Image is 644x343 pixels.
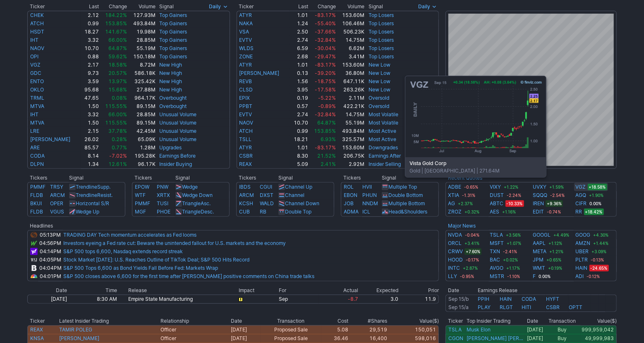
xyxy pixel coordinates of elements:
td: 106.46M [337,19,365,28]
span: 0.08% [112,95,127,101]
a: WLDS [239,45,254,51]
td: 2.15 [81,127,99,135]
td: 1.50 [81,102,99,110]
span: -17.58% [315,86,336,93]
button: Signals interval [416,2,439,11]
span: Desc. [201,209,214,215]
a: IHT [30,111,38,118]
a: [PERSON_NAME] [59,335,99,341]
a: Musk Elon [467,326,491,333]
a: GOOGL [533,231,551,239]
a: TSLA [448,326,462,333]
a: REAX [30,326,43,333]
a: DLPN [30,161,44,167]
a: Most Volatile [369,111,398,118]
a: Wedge Up [76,209,99,215]
a: F [533,272,536,281]
a: Investors eyeing a Fed rate cut: Beware the unintended fallout for U.S. markets and the economy [63,240,286,246]
a: TRML [30,95,44,101]
th: Volume [127,2,156,11]
span: 184.22% [105,12,127,18]
span: -5.22% [318,95,336,101]
a: VGUS [50,209,64,215]
a: HYFT [546,296,559,302]
a: EBON [344,192,357,198]
td: 6.62M [337,44,365,53]
a: CGUI [260,184,272,190]
span: Daily [209,2,221,11]
a: Top Gainers [159,12,187,18]
b: Major News [448,223,476,229]
td: 10.70 [81,44,99,53]
a: AG [448,199,455,208]
td: 9.73 [81,69,99,77]
a: NAOV [30,45,44,51]
td: 2.74 [290,36,308,44]
a: ARCM [239,192,254,198]
a: TSLL [239,136,252,142]
span: -55.40% [315,20,336,26]
td: 0.13 [290,69,308,77]
a: Top Losers [369,37,394,43]
a: S&P 500 Tops 6,600 as Bond Yields Fall Before Fed: Markets Wrap [63,265,218,271]
td: 2.68 [290,53,308,61]
a: MSFT [490,239,504,247]
span: -29.47% [315,53,336,60]
img: chart.ashx [409,79,543,154]
td: 28.85M [127,36,156,44]
a: DXST [260,192,273,198]
a: Overbought [159,103,187,109]
a: HAIN [500,296,512,302]
a: PNW [157,184,168,190]
a: PLAY [478,304,491,310]
a: ATYR [239,144,252,151]
span: -30.04% [315,45,336,51]
a: Double Bottom [388,192,423,198]
a: Insider Selling [369,161,401,167]
a: New High [159,78,182,84]
a: Sep 15/a [448,304,469,310]
a: AES [490,208,500,216]
span: 15.68% [108,86,127,93]
td: 27.88M [127,86,156,94]
a: Head&Shoulders [388,209,427,215]
a: AVGO [490,264,504,272]
a: TriangleAsc. [182,200,211,206]
span: -18.75% [315,78,336,84]
a: Earnings Before [159,153,196,159]
td: 3.32 [81,36,99,44]
td: 586.18K [127,69,156,77]
a: OPI [30,53,38,60]
td: 0.88 [81,53,99,61]
a: Wedge [182,184,198,190]
span: Daily [418,2,430,11]
a: Earnings After [369,153,401,159]
a: Top Losers [369,45,394,51]
span: 13.97% [108,78,127,84]
td: 1.01 [290,61,308,69]
td: 2.17 [81,61,99,69]
a: TAMIR POLEG [59,326,92,333]
a: EPIX [239,95,250,101]
a: New High [159,70,182,76]
a: Unusual Volume [159,111,196,118]
a: ADI [576,272,584,281]
a: ATCH [30,20,44,26]
a: Top Losers [369,12,394,18]
a: UBER [576,247,589,256]
a: KNSA [30,335,44,341]
a: Top Gainers [159,53,187,60]
td: 28.85M [127,110,156,119]
a: Horizontal S/R [76,200,109,206]
a: Multiple Bottom [388,200,425,206]
a: EPOW [135,184,149,190]
a: S&P 500 closes above 6,600 for the first time after [PERSON_NAME] positive comments on China trad... [63,273,314,279]
a: ARCM [50,192,65,198]
a: WTF [135,192,146,198]
a: CUB [239,209,250,215]
a: New Low [369,78,390,84]
a: TRSY [50,184,63,190]
td: 0.99 [81,19,99,28]
a: BKUI [30,200,42,206]
td: 95.68 [81,86,99,94]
